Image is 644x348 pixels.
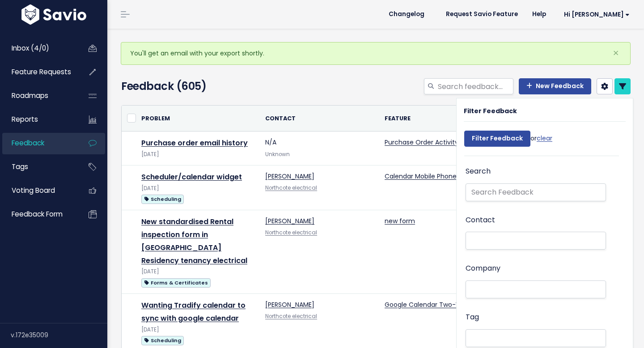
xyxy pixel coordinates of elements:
[12,162,28,171] span: Tags
[12,91,48,100] span: Roadmaps
[19,4,89,25] img: logo-white.9d6f32f41409.svg
[2,62,74,82] a: Feature Requests
[12,209,63,219] span: Feedback form
[265,229,317,236] a: Northcote electrical
[2,85,74,106] a: Roadmaps
[2,133,74,153] a: Feedback
[437,78,513,94] input: Search feedback...
[141,335,184,346] a: Scheduling
[537,134,552,143] a: clear
[141,267,254,276] div: [DATE]
[12,186,55,195] span: Voting Board
[141,150,254,159] div: [DATE]
[389,11,424,17] span: Changelog
[141,193,184,204] a: Scheduling
[141,278,211,288] span: Forms & Certificates
[141,300,246,323] a: Wanting Tradify calendar to sync with google calendar
[604,42,628,64] button: Close
[525,8,553,21] a: Help
[141,172,242,182] a: Scheduler/calendar widget
[439,8,525,21] a: Request Savio Feature
[265,300,314,309] a: [PERSON_NAME]
[564,11,630,18] span: Hi [PERSON_NAME]
[141,336,184,345] span: Scheduling
[265,184,317,191] a: Northcote electrical
[385,216,415,225] a: new form
[141,138,248,148] a: Purchase order email history
[265,172,314,181] a: [PERSON_NAME]
[385,138,471,147] a: Purchase Order Activity Log
[466,262,500,275] label: Company
[466,165,491,178] label: Search
[141,195,184,204] span: Scheduling
[2,157,74,177] a: Tags
[141,277,211,288] a: Forms & Certificates
[379,106,563,132] th: Feature
[12,43,49,53] span: Inbox (4/0)
[385,300,487,309] a: Google Calendar Two-Way Sync
[12,138,44,148] span: Feedback
[464,106,517,115] strong: Filter Feedback
[265,313,317,320] a: Northcote electrical
[141,216,247,265] a: New standardised Rental inspection form in [GEOGRAPHIC_DATA] Residency tenancy electrical
[2,180,74,201] a: Voting Board
[12,115,38,124] span: Reports
[464,126,552,156] div: or
[260,106,379,132] th: Contact
[265,151,290,158] span: Unknown
[466,311,479,324] label: Tag
[141,184,254,193] div: [DATE]
[553,8,637,21] a: Hi [PERSON_NAME]
[2,109,74,130] a: Reports
[260,132,379,165] td: N/A
[464,131,530,147] input: Filter Feedback
[136,106,260,132] th: Problem
[385,172,481,181] a: Calendar Mobile Phone Widget
[121,42,631,65] div: You'll get an email with your export shortly.
[141,325,254,335] div: [DATE]
[2,204,74,225] a: Feedback form
[466,214,495,227] label: Contact
[466,183,606,201] input: Search Feedback
[519,78,591,94] a: New Feedback
[2,38,74,59] a: Inbox (4/0)
[613,46,619,60] span: ×
[12,67,71,76] span: Feature Requests
[265,216,314,225] a: [PERSON_NAME]
[11,323,107,347] div: v.172e35009
[121,78,282,94] h4: Feedback (605)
